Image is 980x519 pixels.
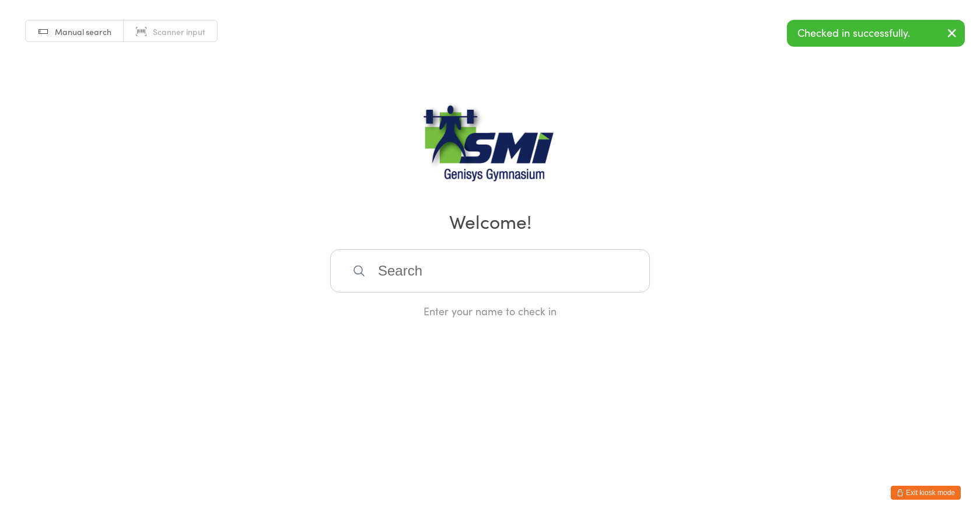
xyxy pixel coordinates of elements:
img: Genisys Gym [417,104,563,191]
h2: Welcome! [12,208,968,234]
div: Checked in successfully. [787,20,965,47]
span: Scanner input [153,26,205,37]
span: Manual search [55,26,111,37]
button: Exit kiosk mode [891,486,961,500]
input: Search [330,249,650,292]
div: Enter your name to check in [330,304,650,318]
